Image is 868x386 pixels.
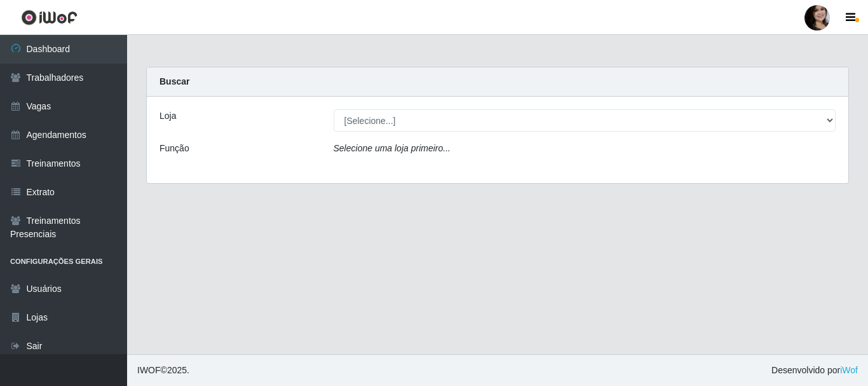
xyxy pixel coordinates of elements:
span: Desenvolvido por [771,364,858,377]
strong: Buscar [159,76,189,86]
img: CoreUI Logo [21,10,78,25]
i: Selecione uma loja primeiro... [334,143,451,153]
a: iWof [840,365,858,375]
span: IWOF [137,365,161,375]
label: Função [159,142,189,155]
span: © 2025 . [137,364,189,377]
label: Loja [159,109,176,123]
